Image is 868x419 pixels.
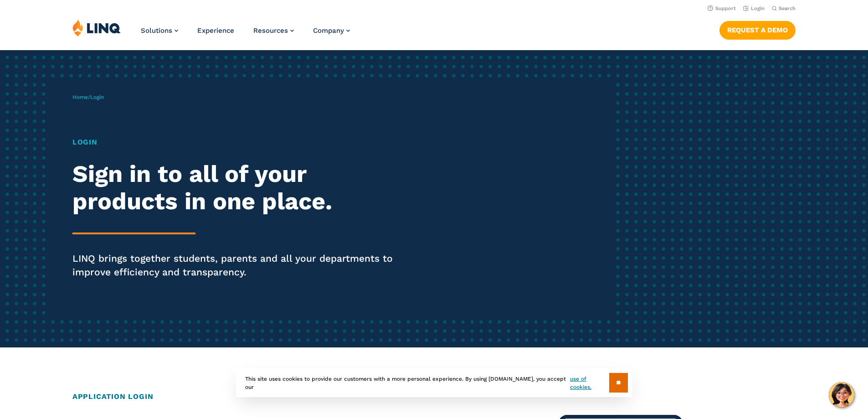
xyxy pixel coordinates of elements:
div: This site uses cookies to provide our customers with a more personal experience. By using [DOMAIN... [236,368,632,397]
span: Resources [253,26,288,35]
a: Solutions [141,26,178,35]
a: Request a Demo [719,21,796,39]
span: Login [90,94,104,100]
a: Company [313,26,350,35]
span: Search [779,5,796,11]
a: use of cookies. [570,375,609,391]
p: LINQ brings together students, parents and all your departments to improve efficiency and transpa... [72,252,407,279]
h1: Login [72,137,407,148]
a: Login [743,5,765,11]
span: Company [313,26,344,35]
a: Home [72,94,88,100]
a: Resources [253,26,294,35]
a: Experience [197,26,234,35]
h2: Sign in to all of your products in one place. [72,160,407,215]
a: Support [708,5,736,11]
span: / [72,94,104,100]
img: LINQ | K‑12 Software [72,19,121,36]
nav: Primary Navigation [141,19,350,49]
nav: Button Navigation [719,19,796,39]
button: Open Search Bar [772,5,796,12]
button: Hello, have a question? Let’s chat. [829,382,854,408]
span: Solutions [141,26,172,35]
